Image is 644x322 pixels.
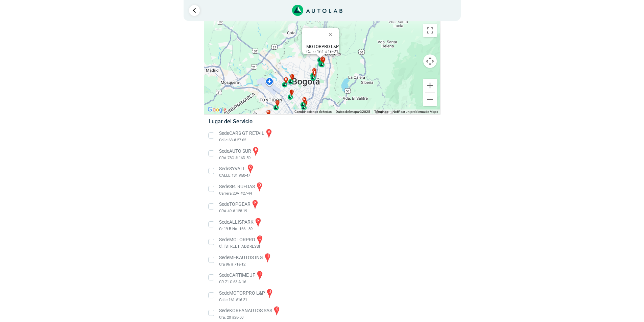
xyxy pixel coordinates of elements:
[189,5,200,16] a: Ir al paso anterior
[306,44,339,49] b: MOTORPRO L&P
[276,100,278,105] span: b
[294,109,332,114] button: Combinaciones de teclas
[423,24,437,37] button: Cambiar a la vista en pantalla completa
[292,7,342,13] a: Link al sitio de autolab
[423,93,437,106] button: Reducir
[291,74,293,79] span: l
[285,77,287,82] span: h
[313,68,315,73] span: c
[336,110,370,114] span: Datos del mapa ©2025
[303,97,305,102] span: n
[291,90,292,94] span: i
[209,118,435,125] h5: Lugar del Servicio
[374,110,388,114] a: Términos
[267,110,269,115] span: m
[423,54,437,68] button: Controles de visualización del mapa
[392,110,438,114] a: Notificar un problema de Maps
[306,44,339,54] div: Calle 161 #16-21
[314,71,315,75] span: e
[206,105,228,114] img: Google
[423,79,437,92] button: Ampliar
[324,26,340,42] button: Cerrar
[206,105,228,114] a: Abre esta zona en Google Maps (se abre en una nueva ventana)
[323,57,324,62] span: j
